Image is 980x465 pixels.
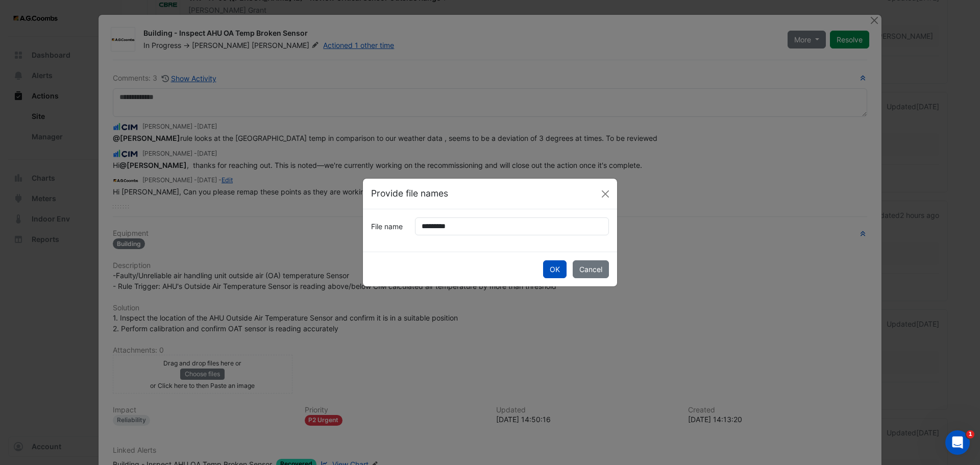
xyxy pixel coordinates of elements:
span: 1 [966,430,974,438]
button: Close [598,186,613,202]
iframe: Intercom live chat [945,430,970,455]
h5: Provide file names [371,187,448,200]
button: Cancel [573,260,609,278]
label: File name [365,217,409,235]
button: OK [543,260,567,278]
